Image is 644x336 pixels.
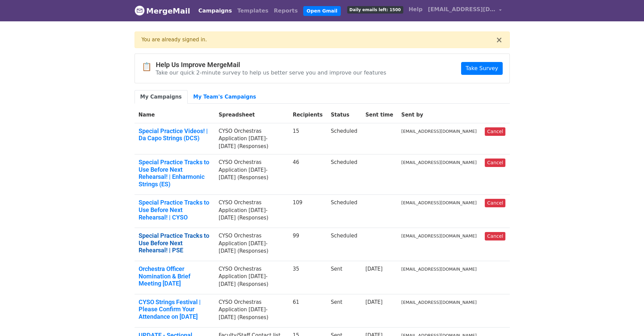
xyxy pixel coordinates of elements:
a: Cancel [485,199,505,207]
a: Special Practice Tracks to Use Before Next Rehearsal! | CYSO [139,199,211,221]
small: [EMAIL_ADDRESS][DOMAIN_NAME] [401,160,477,165]
td: CYSO Orchestras Application [DATE]-[DATE] (Responses) [215,261,289,294]
th: Name [135,107,215,123]
td: 61 [289,294,327,327]
td: 35 [289,261,327,294]
small: [EMAIL_ADDRESS][DOMAIN_NAME] [401,300,477,305]
a: Special Practice Tracks to Use Before Next Rehearsal! | Enharmonic Strings (ES) [139,159,211,188]
a: Help [406,3,425,16]
a: Campaigns [196,4,235,18]
span: Daily emails left: 1500 [347,6,403,14]
td: 109 [289,195,327,228]
small: [EMAIL_ADDRESS][DOMAIN_NAME] [401,200,477,205]
td: 15 [289,123,327,154]
img: MergeMail logo [135,5,145,16]
td: CYSO Orchestras Application [DATE]-[DATE] (Responses) [215,154,289,195]
a: Daily emails left: 1500 [344,3,406,16]
small: [EMAIL_ADDRESS][DOMAIN_NAME] [401,233,477,238]
a: [DATE] [365,299,383,305]
a: CYSO Strings Festival | Please Confirm Your Attendance on [DATE] [139,298,211,320]
td: Sent [327,294,361,327]
a: Special Practice Videos! | Da Capo Strings (DCS) [139,127,211,142]
td: CYSO Orchestras Application [DATE]-[DATE] (Responses) [215,195,289,228]
td: CYSO Orchestras Application [DATE]-[DATE] (Responses) [215,294,289,327]
a: Cancel [485,159,505,167]
div: You are already signed in. [142,36,496,44]
a: Cancel [485,232,505,240]
th: Recipients [289,107,327,123]
a: Orchestra Officer Nomination & Brief Meeting [DATE] [139,265,211,287]
small: [EMAIL_ADDRESS][DOMAIN_NAME] [401,267,477,272]
a: [DATE] [365,266,383,272]
a: Take Survey [461,62,502,75]
th: Status [327,107,361,123]
a: My Team's Campaigns [188,90,262,104]
td: Sent [327,261,361,294]
td: Scheduled [327,195,361,228]
td: CYSO Orchestras Application [DATE]-[DATE] (Responses) [215,228,289,261]
span: [EMAIL_ADDRESS][DOMAIN_NAME] [428,5,496,14]
th: Sent time [361,107,397,123]
small: [EMAIL_ADDRESS][DOMAIN_NAME] [401,129,477,134]
th: Spreadsheet [215,107,289,123]
td: Scheduled [327,123,361,154]
a: Cancel [485,127,505,136]
h4: Help Us Improve MergeMail [156,61,386,69]
a: Special Practice Tracks to Use Before Next Rehearsal! | PSE [139,232,211,254]
td: CYSO Orchestras Application [DATE]-[DATE] (Responses) [215,123,289,154]
td: 99 [289,228,327,261]
button: × [496,36,502,44]
a: Templates [235,4,271,18]
a: Reports [271,4,301,18]
td: 46 [289,154,327,195]
iframe: Chat Widget [610,303,644,336]
th: Sent by [397,107,481,123]
a: My Campaigns [135,90,188,104]
p: Take our quick 2-minute survey to help us better serve you and improve our features [156,69,386,76]
span: 📋 [142,62,156,72]
a: Open Gmail [303,6,341,16]
td: Scheduled [327,228,361,261]
td: Scheduled [327,154,361,195]
a: MergeMail [135,4,190,18]
a: [EMAIL_ADDRESS][DOMAIN_NAME] [425,3,504,19]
